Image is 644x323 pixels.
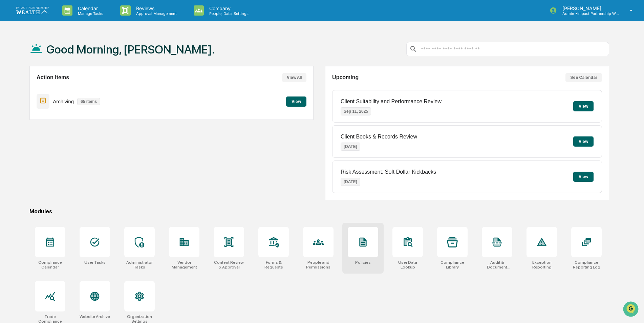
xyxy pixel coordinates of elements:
[169,260,199,270] div: Vendor Management
[258,260,289,270] div: Forms & Requests
[286,98,306,104] a: View
[527,260,557,270] div: Exception Reporting
[341,107,371,115] p: Sep 11, 2025
[341,169,436,175] p: Risk Assessment: Soft Dollar Kickbacks
[557,11,620,16] p: Admin • Impact Partnership Wealth
[131,11,180,16] p: Approval Management
[7,14,123,25] p: How can we help?
[7,99,12,104] div: 🔎
[4,83,46,95] a: 🖐️Preclearance
[124,260,155,270] div: Administrator Tasks
[565,73,602,82] button: See Calendar
[341,143,360,151] p: [DATE]
[341,178,360,186] p: [DATE]
[29,208,609,215] div: Modules
[341,134,417,140] p: Client Books & Records Review
[355,260,371,265] div: Policies
[4,95,45,108] a: 🔎Data Lookup
[115,54,123,62] button: Start new chat
[341,99,442,105] p: Client Suitability and Performance Review
[482,260,512,270] div: Audit & Document Logs
[46,43,215,56] h1: Good Morning, [PERSON_NAME].
[622,301,641,319] iframe: Open customer support
[49,86,55,91] div: 🗄️
[7,86,12,91] div: 🖐️
[80,314,110,319] div: Website Archive
[303,260,334,270] div: People and Permissions
[56,85,84,92] span: Attestations
[392,260,423,270] div: User Data Lookup
[84,260,106,265] div: User Tasks
[571,260,602,270] div: Compliance Reporting Log
[204,5,252,11] p: Company
[573,101,594,111] button: View
[23,52,111,59] div: Start new chat
[48,114,82,120] a: Powered byPylon
[14,98,43,105] span: Data Lookup
[332,74,359,81] h2: Upcoming
[286,96,306,107] button: View
[214,260,244,270] div: Content Review & Approval
[77,98,100,105] p: 65 items
[573,172,594,182] button: View
[72,11,107,16] p: Manage Tasks
[7,52,19,64] img: 1746055101610-c473b297-6a78-478c-a979-82029cc54cd1
[53,99,74,104] p: Archiving
[437,260,468,270] div: Compliance Library
[67,115,82,120] span: Pylon
[204,11,252,16] p: People, Data, Settings
[72,5,107,11] p: Calendar
[23,59,86,64] div: We're available if you need us!
[282,73,306,82] button: View All
[16,7,49,14] img: logo
[14,85,44,92] span: Preclearance
[557,5,620,11] p: [PERSON_NAME]
[573,136,594,147] button: View
[35,260,65,270] div: Compliance Calendar
[46,83,87,95] a: 🗄️Attestations
[131,5,180,11] p: Reviews
[37,74,69,81] h2: Action Items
